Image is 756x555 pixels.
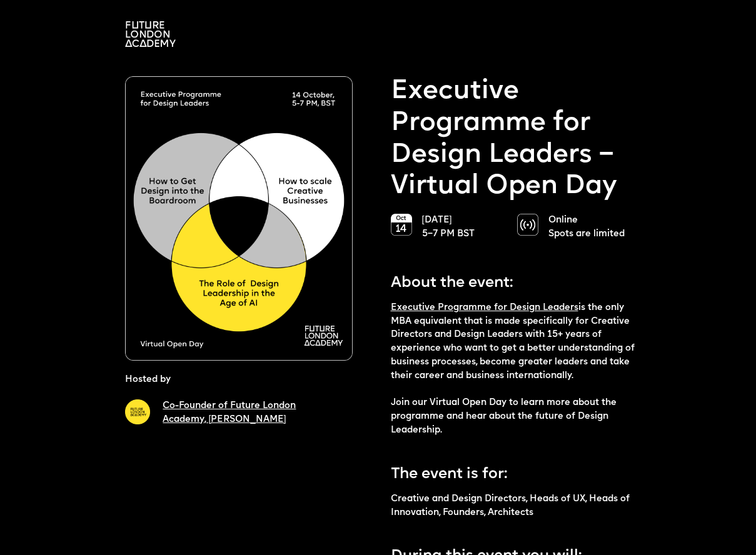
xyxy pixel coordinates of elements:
[391,456,644,486] p: The event is for:
[125,373,171,387] p: Hosted by
[548,214,631,241] p: Online Spots are limited
[422,214,505,241] p: [DATE] 5–7 PM BST
[163,401,296,424] a: Co-Founder of Future London Academy, [PERSON_NAME]
[391,301,644,437] p: is the only MBA equivalent that is made specifically for Creative Directors and Design Leaders wi...
[391,303,578,312] a: Executive Programme for Design Leaders
[391,265,644,294] p: About the event:
[391,492,644,520] p: Creative and Design Directors, Heads of UX, Heads of Innovation, Founders, Architects
[391,76,644,203] p: Executive Programme for Design Leaders – Virtual Open Day
[125,21,176,47] img: A logo saying in 3 lines: Future London Academy
[125,399,150,424] img: A yellow circle with Future London Academy logo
